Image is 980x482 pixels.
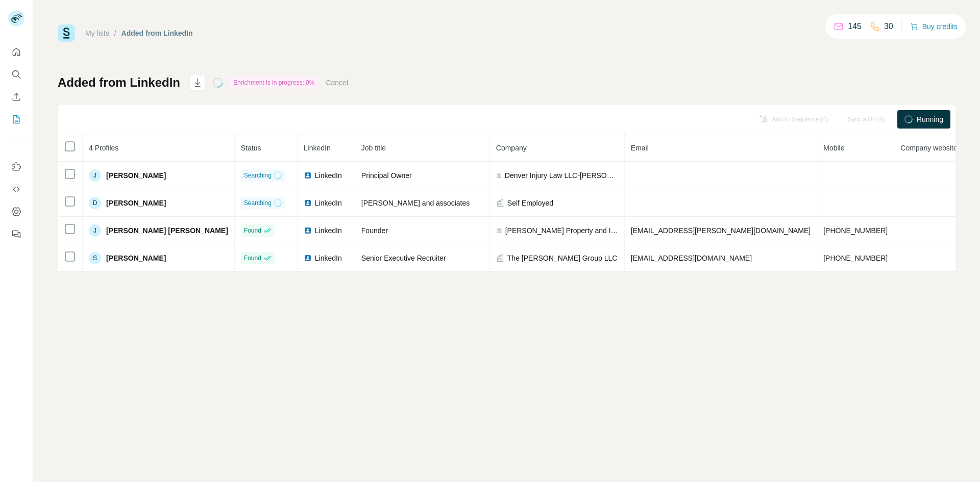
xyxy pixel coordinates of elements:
span: LinkedIn [304,144,331,152]
span: [PHONE_NUMBER] [823,226,888,235]
p: 30 [884,20,893,33]
div: S [89,252,101,264]
span: LinkedIn [315,170,342,181]
span: [PERSON_NAME] Property and Injury Law Firm [505,225,618,236]
span: Senior Executive Recruiter [361,254,446,262]
span: Searching [244,171,272,180]
button: Use Surfe on LinkedIn [8,158,24,176]
button: Use Surfe API [8,180,24,198]
button: Search [8,65,24,84]
span: Running [917,114,943,124]
img: LinkedIn logo [304,226,312,235]
span: [EMAIL_ADDRESS][PERSON_NAME][DOMAIN_NAME] [631,226,811,235]
button: Dashboard [8,202,24,221]
button: Cancel [326,78,348,88]
div: J [89,169,101,182]
span: Company [496,144,527,152]
span: [PERSON_NAME] [106,170,166,181]
span: 4 Profiles [89,144,118,152]
button: Feedback [8,225,24,243]
div: J [89,224,101,237]
span: [PERSON_NAME] and associates [361,199,470,207]
span: Self Employed [507,198,553,208]
span: The [PERSON_NAME] Group LLC [507,253,618,263]
span: Founder [361,226,388,235]
span: Searching [244,198,272,208]
h1: Added from LinkedIn [58,74,180,91]
button: Buy credits [910,19,958,34]
span: LinkedIn [315,253,342,263]
span: [PHONE_NUMBER] [823,254,888,262]
span: Company website [900,144,957,152]
span: Mobile [823,144,844,152]
span: LinkedIn [315,198,342,208]
button: Enrich CSV [8,88,24,106]
span: Job title [361,144,386,152]
li: / [114,28,116,38]
p: 145 [848,20,862,33]
span: Denver Injury Law LLC-[PERSON_NAME] Law Firm [505,170,618,181]
img: Surfe Logo [58,24,75,42]
a: My lists [85,29,109,37]
div: D [89,197,101,209]
span: Found [244,226,261,235]
span: [PERSON_NAME] [106,198,166,208]
span: Found [244,253,261,263]
span: Email [631,144,649,152]
span: [PERSON_NAME] [106,253,166,263]
span: Principal Owner [361,171,412,180]
img: LinkedIn logo [304,254,312,262]
button: Quick start [8,43,24,61]
span: Status [241,144,261,152]
span: LinkedIn [315,225,342,236]
span: [PERSON_NAME] [PERSON_NAME] [106,225,228,236]
img: LinkedIn logo [304,199,312,207]
button: My lists [8,110,24,129]
div: Added from LinkedIn [121,28,193,38]
img: LinkedIn logo [304,171,312,180]
div: Enrichment is in progress: 0% [230,77,317,89]
span: [EMAIL_ADDRESS][DOMAIN_NAME] [631,254,752,262]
